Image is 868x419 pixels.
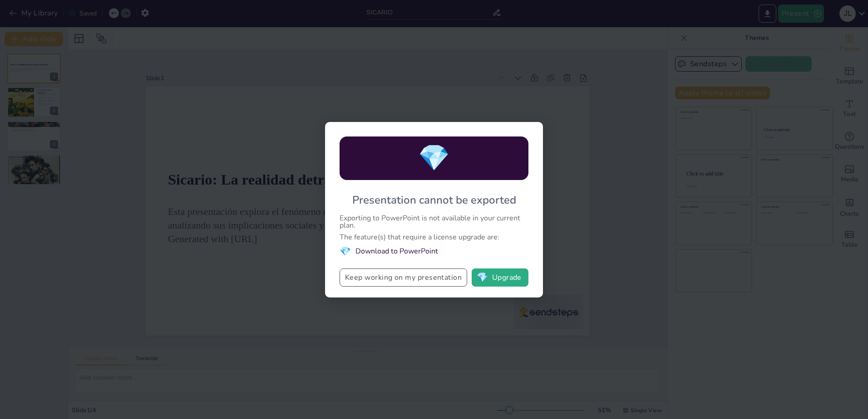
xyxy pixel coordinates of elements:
div: Exporting to PowerPoint is not available in your current plan. [340,214,528,229]
li: Download to PowerPoint [340,245,528,258]
span: diamond [340,245,351,258]
div: The feature(s) that require a license upgrade are: [340,234,528,241]
button: diamondUpgrade [472,268,528,287]
span: diamond [477,273,488,282]
span: diamond [418,141,450,175]
div: Presentation cannot be exported [352,193,516,207]
button: Keep working on my presentation [340,268,467,287]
